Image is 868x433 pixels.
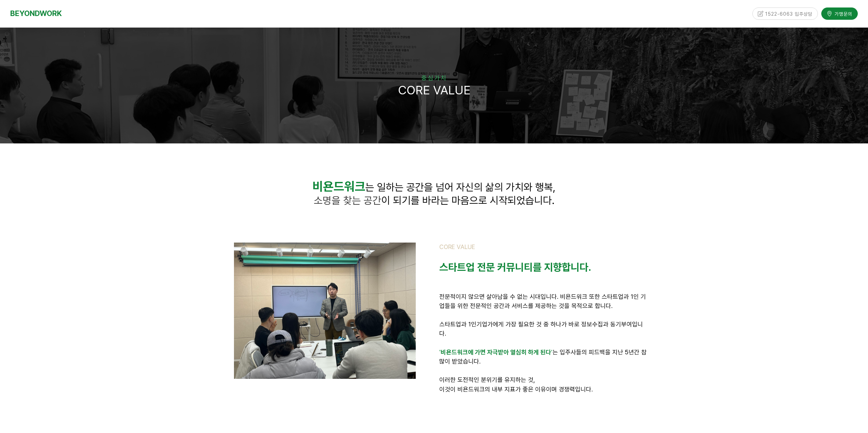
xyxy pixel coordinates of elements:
span: ' ' [439,349,553,356]
strong: 뮤니티를 지향합니다. [506,261,591,273]
span: 중심가치 [421,74,447,81]
span: 전문적이지 않으면 살아남을 수 없는 시대입니다. 비욘드워크 또한 스타트업과 1인 기업들을 위한 전문적인 공간과 서비스를 제공하는 것을 목적으로 합니다. [439,293,646,309]
span: CORE [398,83,430,97]
a: BEYONDWORK [10,7,62,20]
span: 이것이 비욘드워크의 내부 지표가 좋은 이유이며 경쟁력입니다. [439,386,593,393]
span: VALUE [433,83,470,97]
span: 스타트업과 1인기업가에게 가장 필요한 것 중 하나가 바로 정보수집과 동기부여입니다. [439,321,643,337]
a: 가맹문의 [821,7,858,19]
span: 이러한 도전적인 분위기를 유지하는 것, [439,376,535,383]
strong: 업 전문 커 [466,261,506,273]
span: 이 되기를 바라는 마음으로 시작되었습니다. [314,194,555,206]
strong: 비욘드워크에 가면 자극받아 열심히 하게 된다 [441,349,551,356]
span: 는 입주사들의 피드백을 지난 5년간 참 많이 받았습니다. [439,349,647,365]
span: CORE VALUE [439,243,475,250]
strong: 스타트 [439,261,466,273]
span: 소명을 찾는 공간 [314,194,381,206]
span: 가맹문의 [833,10,852,17]
span: 는 일하는 공간을 넘어 자신의 삶의 가치와 행복, [365,181,556,193]
strong: 비욘드워크 [312,179,365,194]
